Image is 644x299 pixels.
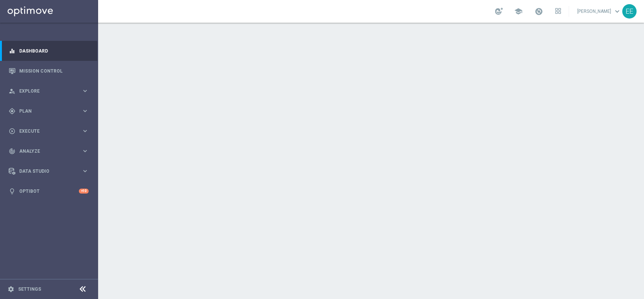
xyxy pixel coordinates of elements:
a: [PERSON_NAME]keyboard_arrow_down [576,6,622,17]
div: Execute [9,128,81,135]
span: Analyze [19,149,81,153]
span: Data Studio [19,169,81,174]
a: Settings [18,287,41,291]
div: Mission Control [9,61,89,81]
a: Dashboard [19,41,89,61]
button: person_search Explore keyboard_arrow_right [8,88,89,94]
div: Plan [9,108,81,115]
i: keyboard_arrow_right [81,147,89,155]
i: person_search [9,88,15,95]
button: equalizer Dashboard [8,48,89,54]
button: lightbulb Optibot +10 [8,188,89,194]
div: Analyze [9,148,81,155]
button: gps_fixed Plan keyboard_arrow_right [8,108,89,114]
i: keyboard_arrow_right [81,107,89,115]
div: EE [622,4,636,19]
button: track_changes Analyze keyboard_arrow_right [8,148,89,154]
button: play_circle_outline Execute keyboard_arrow_right [8,128,89,134]
div: Dashboard [9,41,89,61]
span: keyboard_arrow_down [613,7,621,15]
button: Data Studio keyboard_arrow_right [8,168,89,174]
a: Mission Control [19,61,89,81]
i: track_changes [9,148,15,155]
span: school [514,7,523,15]
div: Explore [9,88,81,95]
span: Plan [19,109,81,113]
div: +10 [79,189,89,194]
i: play_circle_outline [9,128,15,135]
i: keyboard_arrow_right [81,167,89,175]
div: Optibot [9,181,89,201]
i: lightbulb [9,188,15,195]
i: settings [8,286,14,293]
i: keyboard_arrow_right [81,127,89,135]
i: keyboard_arrow_right [81,87,89,95]
span: Execute [19,129,81,133]
button: Mission Control [8,68,89,74]
a: Optibot [19,181,79,201]
i: equalizer [9,48,15,54]
span: Explore [19,89,81,93]
div: Data Studio [9,168,81,175]
i: gps_fixed [9,108,15,115]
